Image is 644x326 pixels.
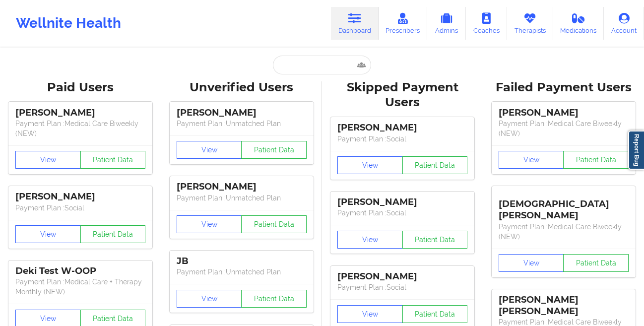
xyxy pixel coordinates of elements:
[402,156,468,174] button: Patient Data
[563,254,629,272] button: Patient Data
[499,294,629,317] div: [PERSON_NAME] [PERSON_NAME]
[168,80,316,95] div: Unverified Users
[15,277,145,297] p: Payment Plan : Medical Care + Therapy Monthly (NEW)
[15,107,145,119] div: [PERSON_NAME]
[337,196,467,208] div: [PERSON_NAME]
[499,222,629,242] p: Payment Plan : Medical Care Biweekly (NEW)
[427,7,466,40] a: Admins
[15,151,81,169] button: View
[15,265,145,277] div: Deki Test W-OOP
[604,7,644,40] a: Account
[177,119,307,129] p: Payment Plan : Unmatched Plan
[80,225,146,243] button: Patient Data
[177,193,307,203] p: Payment Plan : Unmatched Plan
[241,215,307,233] button: Patient Data
[177,256,307,267] div: JB
[337,305,403,323] button: View
[337,231,403,249] button: View
[177,181,307,193] div: [PERSON_NAME]
[499,151,564,169] button: View
[337,271,467,282] div: [PERSON_NAME]
[337,134,467,144] p: Payment Plan : Social
[177,215,242,233] button: View
[337,282,467,292] p: Payment Plan : Social
[499,107,629,119] div: [PERSON_NAME]
[499,254,564,272] button: View
[329,80,476,111] div: Skipped Payment Users
[177,267,307,277] p: Payment Plan : Unmatched Plan
[241,141,307,159] button: Patient Data
[563,151,629,169] button: Patient Data
[379,7,428,40] a: Prescribers
[177,290,242,308] button: View
[331,7,379,40] a: Dashboard
[402,305,468,323] button: Patient Data
[553,7,604,40] a: Medications
[499,119,629,138] p: Payment Plan : Medical Care Biweekly (NEW)
[466,7,507,40] a: Coaches
[402,231,468,249] button: Patient Data
[499,191,629,221] div: [DEMOGRAPHIC_DATA][PERSON_NAME]
[7,80,154,95] div: Paid Users
[337,122,467,133] div: [PERSON_NAME]
[15,225,81,243] button: View
[15,203,145,213] p: Payment Plan : Social
[15,191,145,202] div: [PERSON_NAME]
[177,141,242,159] button: View
[177,107,307,119] div: [PERSON_NAME]
[15,119,145,138] p: Payment Plan : Medical Care Biweekly (NEW)
[80,151,146,169] button: Patient Data
[337,208,467,218] p: Payment Plan : Social
[490,80,638,95] div: Failed Payment Users
[628,130,644,170] a: Report Bug
[241,290,307,308] button: Patient Data
[337,156,403,174] button: View
[507,7,553,40] a: Therapists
